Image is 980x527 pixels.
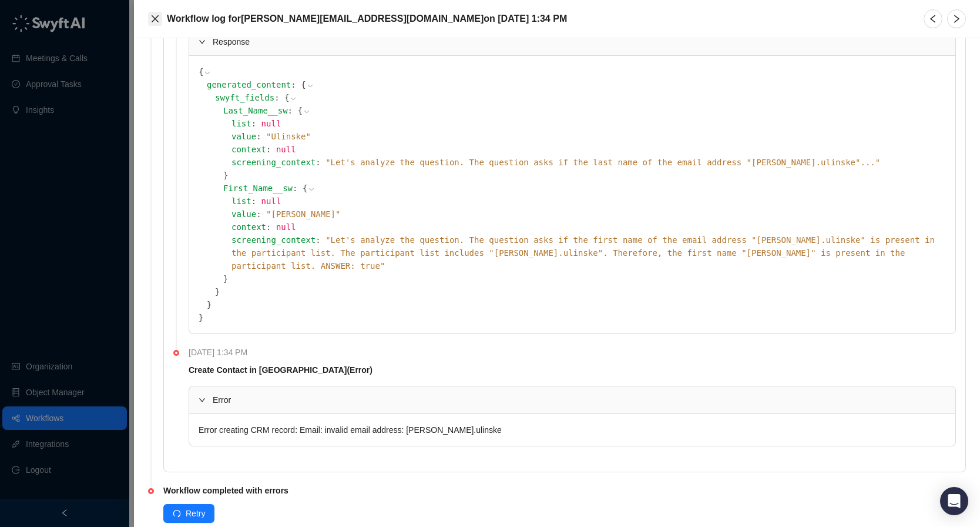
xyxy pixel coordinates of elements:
[223,182,946,285] div: :
[231,195,946,208] div: :
[213,393,946,406] span: Error
[167,12,567,26] h5: Workflow log for [PERSON_NAME][EMAIL_ADDRESS][DOMAIN_NAME] on [DATE] 1:34 PM
[231,221,946,234] div: :
[199,67,203,76] span: {
[223,171,228,180] span: }
[189,346,253,359] span: [DATE] 1:34 PM
[231,156,946,169] div: :
[231,235,935,271] span: " Let's analyze the question. The question asks if the first name of the email address "[PERSON_N...
[215,91,946,298] div: :
[199,313,203,322] span: }
[231,234,946,272] div: :
[148,12,162,26] button: Close
[231,132,256,141] span: value
[325,158,880,167] span: " Let's analyze the question. The question asks if the last name of the email address "[PERSON_NA...
[215,287,220,296] span: }
[223,104,946,182] div: :
[276,222,296,232] span: null
[952,14,961,24] span: right
[231,158,316,167] span: screening_context
[276,145,296,154] span: null
[199,396,206,403] span: expanded
[261,196,281,206] span: null
[207,300,212,309] span: }
[189,365,372,375] strong: Create Contact in [GEOGRAPHIC_DATA] (Error)
[266,209,340,219] span: " [PERSON_NAME] "
[223,106,288,115] span: Last_Name__sw
[266,132,311,141] span: " Ulinske "
[303,184,307,193] span: {
[231,119,251,128] span: list
[213,35,946,48] span: Response
[231,145,266,154] span: context
[231,209,256,219] span: value
[231,117,946,130] div: :
[231,143,946,156] div: :
[150,14,160,24] span: close
[231,222,266,232] span: context
[223,184,293,193] span: First_Name__sw
[284,93,289,102] span: {
[297,106,302,115] span: {
[940,487,968,515] div: Open Intercom Messenger
[207,80,291,89] span: generated_content
[231,235,316,245] span: screening_context
[215,93,274,102] span: swyft_fields
[173,509,181,518] span: redo
[231,208,946,221] div: :
[163,486,288,495] strong: Workflow completed with errors
[189,414,955,446] div: Error creating CRM record: Email: invalid email address: [PERSON_NAME].ulinske
[186,507,205,520] span: Retry
[928,14,938,24] span: left
[199,38,206,45] span: expanded
[207,78,946,311] div: :
[163,504,214,523] button: Retry
[223,274,228,283] span: }
[261,119,281,128] span: null
[301,80,306,89] span: {
[231,130,946,143] div: :
[231,196,251,206] span: list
